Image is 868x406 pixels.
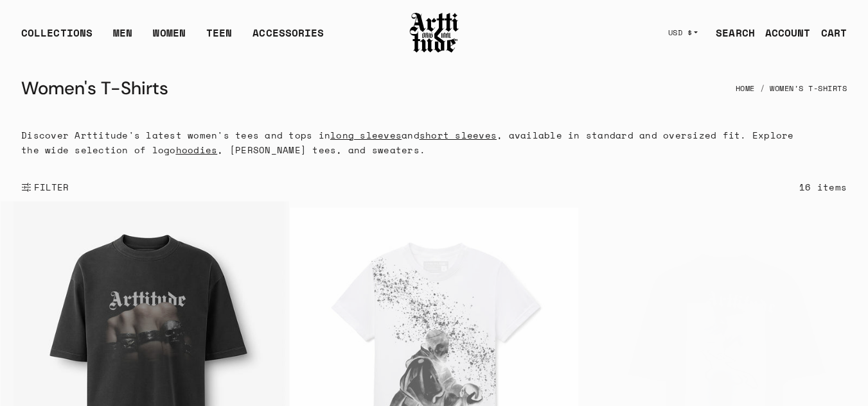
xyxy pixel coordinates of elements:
[330,128,402,142] a: long sleeves
[113,25,132,51] a: MEN
[736,74,755,103] a: Home
[21,73,168,104] h1: Women's T-Shirts
[21,25,93,51] div: COLLECTIONS
[799,180,847,194] div: 16 items
[153,25,186,51] a: WOMEN
[409,11,460,55] img: Arttitude
[176,143,218,156] a: hoodies
[206,25,232,51] a: TEEN
[252,25,324,51] div: ACCESSORIES
[21,173,69,201] button: Show filters
[660,19,706,47] button: USD $
[755,20,811,46] a: ACCOUNT
[1,128,823,157] div: Discover Arttitude's latest women's tees and tops in and , available in standard and oversized fi...
[755,74,847,103] li: Women's T-Shirts
[11,25,334,51] ul: Main navigation
[420,128,497,142] a: short sleeves
[668,28,693,38] span: USD $
[811,20,847,46] a: Open cart
[705,20,755,46] a: SEARCH
[821,25,847,40] div: CART
[31,181,69,194] span: FILTER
